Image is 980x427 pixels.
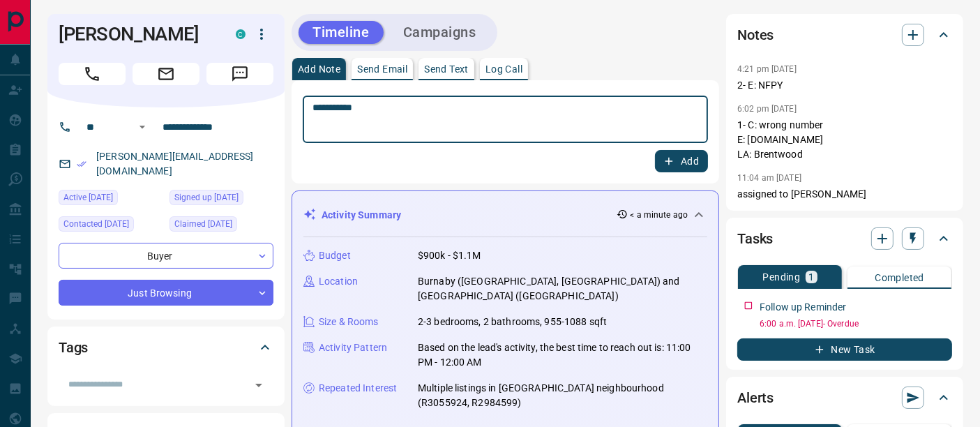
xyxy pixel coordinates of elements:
[875,273,924,283] p: Completed
[737,104,797,114] p: 6:02 pm [DATE]
[169,190,273,209] div: Tue Oct 07 2025
[236,29,246,39] div: condos.ca
[63,190,113,204] span: Active [DATE]
[319,340,387,355] p: Activity Pattern
[763,272,801,282] p: Pending
[424,64,469,74] p: Send Text
[760,300,846,315] p: Follow up Reminder
[737,64,797,74] p: 4:21 pm [DATE]
[169,216,273,236] div: Tue Oct 07 2025
[249,375,269,395] button: Open
[319,315,379,329] p: Size & Rooms
[737,118,952,162] p: 1- C: wrong number E: [DOMAIN_NAME] LA: Brentwood
[59,190,163,209] div: Sat Oct 11 2025
[303,202,707,228] div: Activity Summary< a minute ago
[418,381,707,410] p: Multiple listings in [GEOGRAPHIC_DATA] neighbourhood (R3055924, R2984599)
[319,274,358,289] p: Location
[737,24,774,46] h2: Notes
[808,272,814,282] p: 1
[59,280,273,306] div: Just Browsing
[59,243,273,269] div: Buyer
[59,63,126,85] span: Call
[485,64,522,74] p: Log Call
[418,248,481,263] p: $900k - $1.1M
[737,173,801,183] p: 11:04 am [DATE]
[737,387,774,409] h2: Alerts
[737,187,952,202] p: assigned to [PERSON_NAME]
[174,190,239,204] span: Signed up [DATE]
[389,21,490,44] button: Campaigns
[737,381,952,414] div: Alerts
[298,64,340,74] p: Add Note
[77,159,86,169] svg: Email Verified
[737,222,952,255] div: Tasks
[631,209,688,221] p: < a minute ago
[174,217,232,231] span: Claimed [DATE]
[357,64,407,74] p: Send Email
[655,150,708,172] button: Add
[96,151,254,177] a: [PERSON_NAME][EMAIL_ADDRESS][DOMAIN_NAME]
[737,78,952,93] p: 2- E: NFPY
[760,317,952,330] p: 6:00 a.m. [DATE] - Overdue
[737,227,773,250] h2: Tasks
[59,336,88,359] h2: Tags
[322,208,401,223] p: Activity Summary
[206,63,273,85] span: Message
[59,331,273,364] div: Tags
[737,338,952,361] button: New Task
[134,119,151,135] button: Open
[418,315,607,329] p: 2-3 bedrooms, 2 bathrooms, 955-1088 sqft
[418,274,707,304] p: Burnaby ([GEOGRAPHIC_DATA], [GEOGRAPHIC_DATA]) and [GEOGRAPHIC_DATA] ([GEOGRAPHIC_DATA])
[319,248,351,263] p: Budget
[299,21,384,44] button: Timeline
[737,18,952,52] div: Notes
[63,217,129,231] span: Contacted [DATE]
[59,23,215,45] h1: [PERSON_NAME]
[59,216,163,236] div: Tue Oct 07 2025
[418,340,707,370] p: Based on the lead's activity, the best time to reach out is: 11:00 PM - 12:00 AM
[319,381,397,396] p: Repeated Interest
[133,63,199,85] span: Email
